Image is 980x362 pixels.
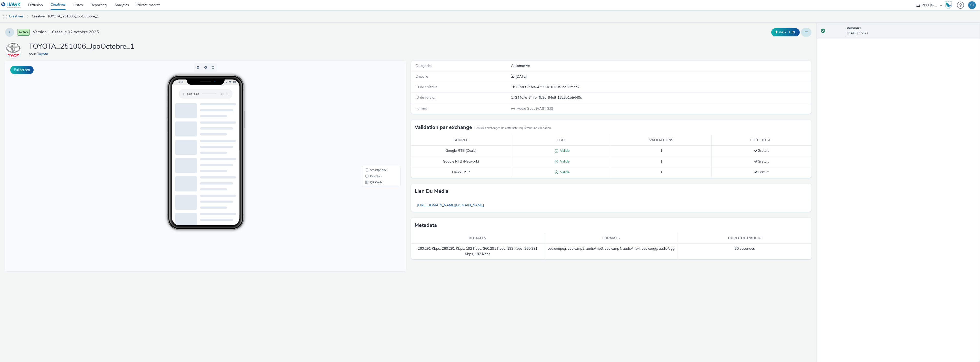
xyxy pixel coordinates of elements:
h1: TOYOTA_251006_JpoOctobre_1 [29,42,134,52]
span: Audio Spot (VAST 2.0) [516,106,553,111]
span: Gratuit [754,148,769,153]
a: Créative : TOYOTA_251006_JpoOctobre_1 [29,10,101,23]
td: Google RTB (Deals) [411,146,511,156]
strong: Version 1 [847,26,861,31]
small: Seuls les exchanges de cette liste requièrent une validation [475,126,551,130]
td: Hawk DSP [411,167,511,178]
a: [URL][DOMAIN_NAME][DOMAIN_NAME] [415,200,487,210]
h3: Lien du média [415,187,449,195]
span: 1 [660,148,662,153]
th: Etat [511,135,611,146]
span: QR Code [365,120,377,123]
span: Créée le [416,74,428,79]
img: undefined Logo [1,2,21,8]
a: Toyota [5,47,24,52]
span: [DATE] [515,74,527,79]
div: 17244c7e-647b-4b2d-94e8-1628b1b5440c [511,95,811,100]
span: ID de version [416,95,437,100]
th: Bitrates [411,233,545,244]
button: Fullscreen [10,66,34,74]
span: Gratuit [754,170,769,175]
td: 260.291 Kbps, 260.291 Kbps, 192 Kbps, 260.291 Kbps, 192 Kbps, 260.291 Kbps, 192 Kbps [411,244,545,259]
div: Dupliquer la créative en un VAST URL [770,28,801,36]
button: VAST URL [771,28,800,36]
div: 1b127a6f-73ea-4359-b101-9a3cd53fccb2 [511,85,811,90]
div: Automotive [511,63,811,68]
span: Format [416,106,427,111]
th: Coût total [711,135,812,146]
th: Source [411,135,511,146]
h3: Metadata [415,222,437,229]
div: CJ [970,1,974,9]
th: Validations [611,135,712,146]
span: 1 [660,159,662,164]
li: Smartphone [358,106,394,112]
img: Toyota [6,43,21,57]
td: Google RTB (Network) [411,156,511,167]
span: Catégories [416,63,433,68]
div: Création 02 octobre 2025, 15:53 [515,74,527,79]
div: [DATE] 15:53 [847,26,976,36]
img: audio [3,14,8,19]
span: 1 [660,170,662,175]
td: 30 secondes [678,244,812,259]
td: audio/mpeg, audio/mp3, audio/mp3, audio/mp4, audio/mp4, audio/ogg, audio/ogg [544,244,678,259]
span: 10:15 [172,20,178,23]
span: Valide [558,148,569,153]
span: Gratuit [754,159,769,164]
h3: Validation par exchange [415,124,472,131]
span: Activé [17,29,30,36]
span: Smartphone [365,108,382,111]
li: QR Code [358,118,394,125]
span: pour [29,52,37,56]
span: Valide [558,159,569,164]
span: Desktop [365,114,376,117]
a: Toyota [37,52,50,56]
th: Formats [544,233,678,244]
th: Durée de l'audio [678,233,812,244]
span: Version 1 - Créée le 02 octobre 2025 [33,29,99,35]
span: ID de créative [416,85,437,89]
img: Hawk Academy [945,1,952,9]
li: Desktop [358,112,394,118]
span: Valide [558,170,569,175]
a: Hawk Academy [945,1,954,9]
